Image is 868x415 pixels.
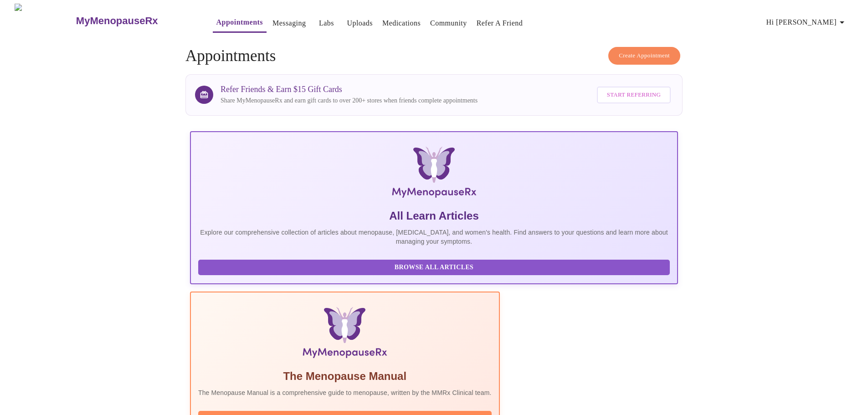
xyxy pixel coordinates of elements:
button: Hi [PERSON_NAME] [763,13,851,31]
a: Browse All Articles [198,263,672,271]
img: MyMenopauseRx Logo [15,4,75,38]
button: Browse All Articles [198,260,670,276]
a: Community [430,17,467,30]
a: Uploads [347,17,373,30]
button: Labs [312,14,341,32]
h4: Appointments [185,47,683,65]
span: Create Appointment [619,51,670,61]
button: Refer a Friend [473,14,527,32]
button: Messaging [269,14,309,32]
button: Create Appointment [608,47,680,65]
img: Menopause Manual [245,307,445,362]
p: Share MyMenopauseRx and earn gift cards to over 200+ stores when friends complete appointments [221,96,478,105]
h5: The Menopause Manual [198,369,492,384]
img: MyMenopauseRx Logo [272,147,596,201]
a: Start Referring [595,82,673,108]
a: Labs [319,17,334,30]
h5: All Learn Articles [198,209,670,223]
a: Medications [382,17,421,30]
span: Start Referring [607,90,661,100]
span: Hi [PERSON_NAME] [766,16,847,29]
a: Refer a Friend [477,17,523,30]
a: Messaging [272,17,306,30]
p: The Menopause Manual is a comprehensive guide to menopause, written by the MMRx Clinical team. [198,388,492,397]
button: Appointments [213,13,267,33]
p: Explore our comprehensive collection of articles about menopause, [MEDICAL_DATA], and women's hea... [198,228,670,246]
h3: Refer Friends & Earn $15 Gift Cards [221,85,478,94]
span: Browse All Articles [207,262,661,273]
button: Medications [379,14,424,32]
button: Uploads [343,14,376,32]
a: MyMenopauseRx [75,5,194,37]
a: Appointments [216,16,263,29]
button: Start Referring [597,87,671,103]
button: Community [426,14,471,32]
h3: MyMenopauseRx [76,15,158,27]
